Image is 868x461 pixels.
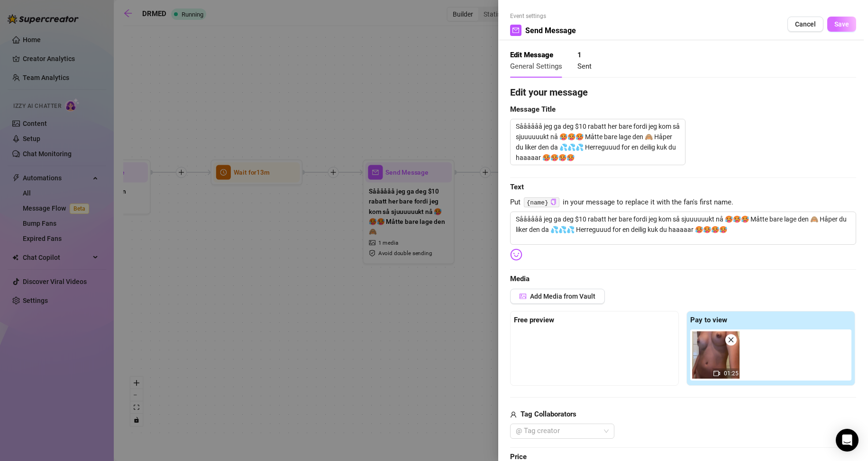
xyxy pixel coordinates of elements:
button: Cancel [787,17,823,32]
span: Cancel [795,20,816,28]
strong: Edit Message [510,51,553,59]
span: General Settings [510,62,562,71]
span: close [728,337,734,343]
strong: 1 [577,51,582,59]
span: Event settings [510,12,576,21]
button: Click to Copy [550,199,557,206]
span: video-camera [713,370,720,377]
span: mail [512,27,519,34]
textarea: Såååååå jeg ga deg $10 rabatt her bare fordi jeg kom så sjuuuuuukt nå 🥵🥵🥵 Måtte bare lage den 🙈 H... [510,212,856,245]
span: Send Message [525,25,576,36]
code: {name} [524,197,559,207]
strong: Media [510,275,530,283]
strong: Price [510,452,527,461]
strong: Tag Collaborators [521,410,576,418]
button: Save [827,17,856,32]
img: media [692,331,740,379]
span: Save [834,20,849,28]
img: svg%3e [510,248,522,261]
strong: Message Title [510,105,556,114]
strong: Edit your message [510,87,588,98]
span: copy [550,199,557,205]
button: Add Media from Vault [510,289,605,304]
div: Open Intercom Messenger [836,429,859,452]
span: user [510,409,517,420]
span: Put in your message to replace it with the fan's first name. [510,197,856,208]
strong: Pay to view [690,316,727,324]
strong: Text [510,183,524,191]
span: Sent [577,62,592,71]
span: 01:25 [724,370,739,377]
span: Add Media from Vault [530,293,595,300]
div: 01:25 [692,331,740,379]
textarea: Såååååå jeg ga deg $10 rabatt her bare fordi jeg kom så sjuuuuuukt nå 🥵🥵🥵 Måtte bare lage den 🙈 H... [510,119,685,165]
strong: Free preview [514,316,554,324]
span: picture [520,293,526,300]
